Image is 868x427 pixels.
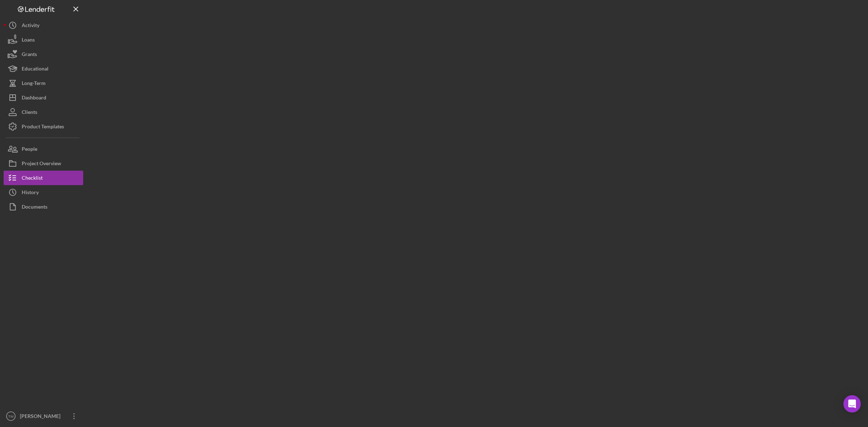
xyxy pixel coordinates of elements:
div: Long-Term [22,76,46,92]
button: Grants [4,47,83,61]
button: Product Templates [4,119,83,134]
button: People [4,142,83,156]
button: Clients [4,105,83,119]
div: Project Overview [22,156,61,172]
button: Educational [4,61,83,76]
div: Dashboard [22,90,46,107]
div: Loans [22,33,35,49]
div: History [22,185,39,201]
div: Checklist [22,171,43,187]
button: Project Overview [4,156,83,171]
div: [PERSON_NAME] [18,409,65,425]
div: Open Intercom Messenger [843,395,861,413]
text: TW [8,414,14,418]
div: Educational [22,61,48,78]
button: Long-Term [4,76,83,90]
div: Grants [22,47,37,63]
div: Activity [22,18,39,34]
button: TW[PERSON_NAME] [4,409,83,423]
button: Documents [4,200,83,214]
button: Dashboard [4,90,83,105]
button: Activity [4,18,83,33]
div: Clients [22,105,37,121]
button: Loans [4,33,83,47]
div: Documents [22,200,47,216]
button: History [4,185,83,200]
button: Checklist [4,171,83,185]
div: People [22,142,37,158]
div: Product Templates [22,119,64,136]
